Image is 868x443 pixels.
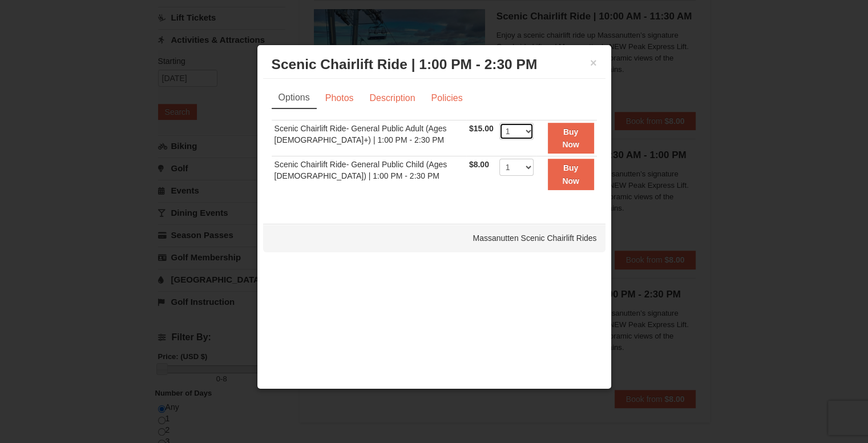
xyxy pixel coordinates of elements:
[272,56,597,73] h3: Scenic Chairlift Ride | 1:00 PM - 2:30 PM
[362,87,422,109] a: Description
[263,224,605,252] div: Massanutten Scenic Chairlift Rides
[469,124,494,133] span: $15.00
[318,87,361,109] a: Photos
[590,57,597,69] button: ×
[272,120,466,156] td: Scenic Chairlift Ride- General Public Adult (Ages [DEMOGRAPHIC_DATA]+) | 1:00 PM - 2:30 PM
[423,87,470,109] a: Policies
[548,159,594,190] button: Buy Now
[562,163,579,185] strong: Buy Now
[272,156,466,192] td: Scenic Chairlift Ride- General Public Child (Ages [DEMOGRAPHIC_DATA]) | 1:00 PM - 2:30 PM
[548,123,594,154] button: Buy Now
[562,127,579,149] strong: Buy Now
[469,160,489,169] span: $8.00
[272,87,317,109] a: Options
